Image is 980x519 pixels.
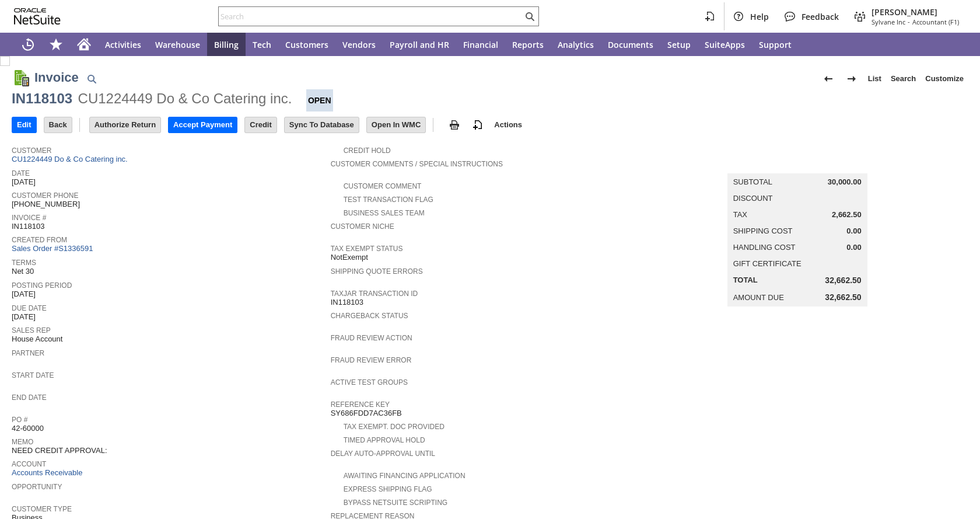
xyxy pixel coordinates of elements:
span: Feedback [801,11,839,22]
span: [DATE] [12,177,36,187]
span: 32,662.50 [825,276,861,285]
span: IN118103 [12,222,44,231]
input: Credit [245,117,276,133]
a: Delay Auto-Approval Until [331,450,435,458]
input: Accept Payment [169,117,237,133]
a: End Date [12,393,47,402]
a: Payroll and HR [383,33,456,56]
span: 0.00 [846,243,861,252]
a: Shipping Quote Errors [331,267,423,276]
span: 32,662.50 [825,292,861,302]
a: Account [12,460,46,468]
span: 0.00 [846,227,861,236]
a: Tax Exempt Status [331,245,403,253]
span: [PERSON_NAME] [871,6,959,18]
span: Analytics [558,39,594,50]
img: Previous [821,72,835,86]
input: Authorize Return [90,117,160,133]
div: Shortcuts [42,33,70,56]
span: 42-60000 [12,424,44,433]
a: Actions [489,120,527,129]
a: Accounts Receivable [12,468,82,477]
span: Setup [667,39,691,50]
span: Customers [285,39,328,50]
span: Documents [608,39,653,50]
a: CU1224449 Do & Co Catering inc. [12,155,131,163]
span: Sylvane Inc [871,18,905,26]
a: Partner [12,349,44,357]
a: Reports [505,33,551,56]
span: Vendors [342,39,376,50]
span: Financial [463,39,498,50]
a: Bypass NetSuite Scripting [344,499,447,507]
svg: Recent Records [21,37,35,51]
a: Shipping Cost [733,227,793,235]
svg: Shortcuts [49,37,63,51]
a: Search [886,69,921,88]
a: Activities [98,33,148,56]
a: Tax [733,210,747,219]
span: 2,662.50 [832,210,862,220]
span: NEED CREDIT APPROVAL: [12,446,107,455]
a: Fraud Review Action [331,334,412,342]
span: Payroll and HR [390,39,449,50]
a: Recent Records [14,33,42,56]
a: Due Date [12,304,47,312]
a: Support [752,33,799,56]
a: TaxJar Transaction ID [331,290,418,298]
a: Total [733,276,758,284]
div: Open [306,89,333,112]
a: Fraud Review Error [331,356,412,364]
span: [PHONE_NUMBER] [12,200,80,209]
input: Sync To Database [285,117,359,133]
span: Activities [105,39,141,50]
span: SY686FDD7AC36FB [331,409,402,418]
span: Billing [214,39,239,50]
a: Customer [12,147,51,155]
input: Edit [12,117,36,133]
a: Posting Period [12,281,72,290]
a: Sales Rep [12,326,51,335]
a: Customer Comments / Special Instructions [331,160,503,168]
a: Credit Hold [344,147,391,155]
a: Customer Phone [12,191,78,200]
span: - [908,18,910,26]
svg: Search [523,9,537,23]
a: Warehouse [148,33,207,56]
span: Support [759,39,792,50]
a: Setup [660,33,698,56]
svg: Home [77,37,91,51]
img: add-record.svg [471,118,485,132]
a: PO # [12,416,27,424]
a: Test Transaction Flag [344,196,433,204]
img: Next [845,72,859,86]
a: Business Sales Team [344,209,425,217]
a: List [863,69,886,88]
div: CU1224449 Do & Co Catering inc. [78,89,292,108]
span: [DATE] [12,290,36,299]
a: Awaiting Financing Application [344,472,466,480]
span: [DATE] [12,312,36,322]
a: Invoice # [12,214,46,222]
a: Documents [601,33,660,56]
span: IN118103 [331,298,363,307]
a: Created From [12,236,67,244]
a: Tax Exempt. Doc Provided [344,423,444,431]
span: NotExempt [331,253,368,262]
span: Help [750,11,769,22]
span: Reports [512,39,544,50]
a: Sales Order #S1336591 [12,244,96,253]
a: Home [70,33,98,56]
a: Tech [246,33,278,56]
span: Warehouse [155,39,200,50]
span: Net 30 [12,267,34,276]
a: Chargeback Status [331,312,408,320]
img: print.svg [447,118,461,132]
svg: logo [14,8,61,25]
span: Tech [253,39,271,50]
a: Terms [12,259,36,267]
a: Opportunity [12,483,62,491]
a: Date [12,169,30,177]
span: SuiteApps [705,39,745,50]
span: 30,000.00 [828,177,862,187]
